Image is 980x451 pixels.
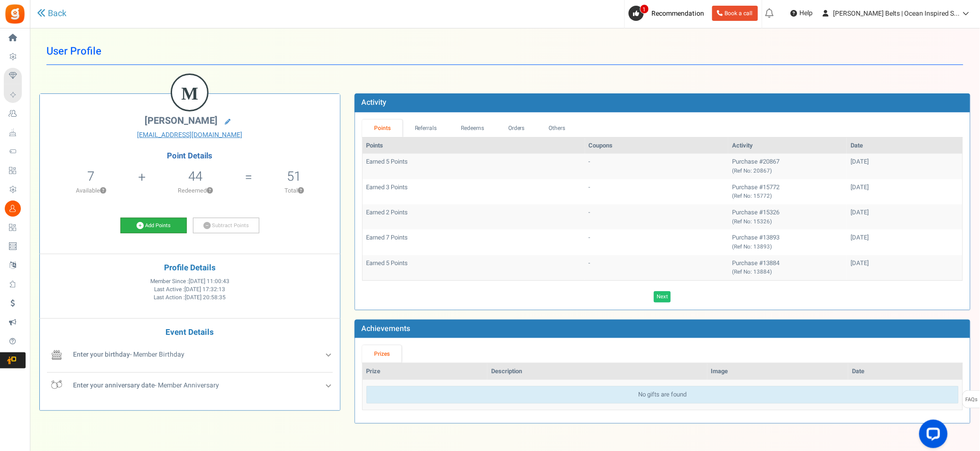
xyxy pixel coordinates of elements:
[728,138,847,154] th: Activity
[363,154,585,179] td: Earned 5 Points
[100,188,106,194] button: ?
[787,6,817,21] a: Help
[4,3,26,25] img: Gratisfaction
[848,363,962,380] th: Date
[287,169,302,184] h5: 51
[851,233,959,242] div: [DATE]
[728,179,847,204] td: Purchase #15772
[363,255,585,280] td: Earned 5 Points
[73,380,155,390] b: Enter your anniversary date
[732,167,772,175] small: (Ref No: 20867)
[654,291,671,303] a: Next
[47,130,333,140] a: [EMAIL_ADDRESS][DOMAIN_NAME]
[253,186,335,195] p: Total
[449,120,496,137] a: Redeems
[585,204,728,230] td: -
[147,186,244,195] p: Redeemed
[728,204,847,230] td: Purchase #15326
[712,6,758,21] a: Book a call
[496,120,537,137] a: Orders
[363,179,585,204] td: Earned 3 Points
[585,255,728,280] td: -
[728,255,847,280] td: Purchase #13884
[73,350,184,359] span: - Member Birthday
[851,157,959,166] div: [DATE]
[150,277,229,285] span: Member Since :
[728,230,847,255] td: Purchase #13893
[185,294,226,302] span: [DATE] 20:58:35
[847,138,962,154] th: Date
[403,120,449,137] a: Referrals
[73,380,219,390] span: - Member Anniversary
[363,138,585,154] th: Points
[363,230,585,255] td: Earned 7 Points
[193,218,259,234] a: Subtract Points
[833,9,960,18] span: [PERSON_NAME] Belts | Ocean Inspired S...
[732,243,772,251] small: (Ref No: 13893)
[87,167,94,186] span: 7
[965,391,978,409] span: FAQs
[585,179,728,204] td: -
[189,277,229,285] span: [DATE] 11:00:43
[851,208,959,217] div: [DATE]
[172,75,207,112] figcaption: M
[585,138,728,154] th: Coupons
[207,188,213,194] button: ?
[154,294,226,302] span: Last Action :
[362,345,402,363] a: Prizes
[585,154,728,179] td: -
[47,328,333,337] h4: Event Details
[629,6,708,21] a: 1 Recommendation
[73,350,130,359] b: Enter your birthday
[732,192,772,200] small: (Ref No: 15772)
[154,285,225,294] span: Last Active :
[732,268,772,276] small: (Ref No: 13884)
[47,264,333,273] h4: Profile Details
[45,186,137,195] p: Available
[120,218,187,234] a: Add Points
[652,9,705,18] span: Recommendation
[366,386,959,404] div: No gifts are found
[362,120,403,137] a: Points
[362,97,387,108] b: Activity
[728,154,847,179] td: Purchase #20867
[188,169,202,184] h5: 44
[363,363,487,380] th: Prize
[184,285,225,294] span: [DATE] 17:32:13
[537,120,577,137] a: Others
[851,259,959,268] div: [DATE]
[851,183,959,192] div: [DATE]
[362,323,411,334] b: Achievements
[40,152,340,160] h4: Point Details
[640,4,649,14] span: 1
[363,204,585,230] td: Earned 2 Points
[797,9,813,18] span: Help
[707,363,849,380] th: Image
[46,38,963,65] h1: User Profile
[487,363,707,380] th: Description
[145,114,218,128] span: [PERSON_NAME]
[732,218,772,226] small: (Ref No: 15326)
[298,188,304,194] button: ?
[585,230,728,255] td: -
